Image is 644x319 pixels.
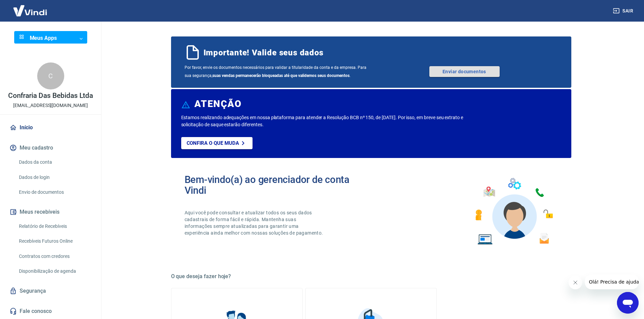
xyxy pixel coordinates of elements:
a: Envio de documentos [16,185,93,199]
span: Por favor, envie os documentos necessários para validar a titularidade da conta e da empresa. Par... [185,63,371,80]
a: Fale conosco [8,304,93,319]
p: Aqui você pode consultar e atualizar todos os seus dados cadastrais de forma fácil e rápida. Mant... [185,209,325,236]
iframe: Fechar mensagem [569,276,582,289]
a: Segurança [8,284,93,298]
a: Confira o que muda [181,137,253,149]
h5: O que deseja fazer hoje? [171,273,571,280]
a: Início [8,120,93,135]
p: Estamos realizando adequações em nossa plataforma para atender a Resolução BCB nº 150, de [DATE].... [181,114,485,128]
button: Meus recebíveis [8,205,93,219]
p: Confira o que muda [187,140,239,146]
b: suas vendas permanecerão bloqueadas até que validemos seus documentos [212,73,350,78]
a: Enviar documentos [429,66,500,77]
a: Contratos com credores [16,249,93,263]
button: Meu cadastro [8,140,93,155]
img: Imagem de um avatar masculino com diversos icones exemplificando as funcionalidades do gerenciado... [469,174,558,249]
a: Dados da conta [16,155,93,169]
div: C [37,62,64,89]
img: Vindi [8,0,52,21]
h6: ATENÇÃO [194,101,241,107]
a: Dados de login [16,170,93,184]
a: Recebíveis Futuros Online [16,234,93,248]
iframe: Mensagem da empresa [585,274,639,289]
button: Sair [612,5,636,17]
a: Relatório de Recebíveis [16,219,93,233]
span: Importante! Valide seus dados [204,47,324,58]
iframe: Botão para abrir a janela de mensagens [617,292,639,314]
span: Olá! Precisa de ajuda? [4,5,57,10]
p: [EMAIL_ADDRESS][DOMAIN_NAME] [13,102,88,109]
h2: Bem-vindo(a) ao gerenciador de conta Vindi [185,174,371,196]
p: Confraria Das Bebidas Ltda [8,92,93,99]
a: Disponibilização de agenda [16,264,93,278]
